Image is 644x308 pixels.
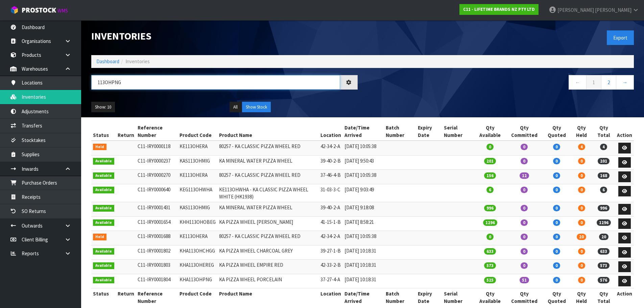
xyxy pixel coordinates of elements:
[557,7,594,13] span: [PERSON_NAME]
[319,202,343,217] td: 39-40-2-A
[343,288,384,306] th: Date/Time Arrived
[319,155,343,170] td: 39-40-2-B
[521,144,528,150] span: 0
[116,288,136,306] th: Return
[577,234,586,240] span: 20
[319,216,343,231] td: 41-15-1-B
[136,288,178,306] th: Reference Number
[592,122,615,141] th: Qty Total
[486,234,494,240] span: 0
[571,122,592,141] th: Qty Held
[217,141,319,155] td: 80257 - KA CLASSIC PIZZA WHEEL RED
[521,248,528,255] span: 0
[93,205,114,212] span: Available
[598,205,610,211] span: 996
[486,187,494,193] span: 6
[600,187,607,193] span: 6
[217,170,319,184] td: 80257 - KA CLASSIC PIZZA WHEEL RED
[319,122,343,141] th: Location
[242,102,271,113] button: Show Stock
[484,205,496,211] span: 996
[93,248,114,255] span: Available
[93,219,114,226] span: Available
[178,274,217,288] td: KHA113OHPNG
[598,172,610,179] span: 168
[553,248,560,255] span: 0
[91,102,115,113] button: Show: 10
[607,30,634,45] button: Export
[578,144,585,150] span: 4
[217,122,319,141] th: Product Name
[93,158,114,165] span: Available
[506,288,543,306] th: Qty Committed
[553,205,560,211] span: 0
[125,58,150,65] span: Inventories
[178,170,217,184] td: KE113OHERA
[93,187,114,193] span: Available
[178,155,217,170] td: KAS113OHMIG
[578,158,585,164] span: 0
[598,248,610,255] span: 633
[230,102,241,113] button: All
[93,234,106,240] span: Held
[474,122,506,141] th: Qty Available
[553,187,560,193] span: 0
[10,6,19,14] img: cube-alt.png
[343,202,384,217] td: [DATE] 9:18:08
[319,245,343,260] td: 39-27-1-B
[217,245,319,260] td: KA PIZZA WHEEL CHARCOAL GREY
[553,262,560,269] span: 0
[217,231,319,245] td: 80257 - KA CLASSIC PIZZA WHEEL RED
[463,6,535,12] strong: C11 - LIFETIME BRANDS NZ PTY LTD
[598,158,610,164] span: 201
[343,231,384,245] td: [DATE] 10:05:38
[578,205,585,211] span: 0
[343,216,384,231] td: [DATE] 8:58:21
[136,155,178,170] td: C11-IRY0000237
[416,122,443,141] th: Expiry Date
[571,288,592,306] th: Qty Held
[578,172,585,179] span: 0
[319,141,343,155] td: 42-34-2-A
[474,288,506,306] th: Qty Available
[615,288,634,306] th: Action
[506,122,543,141] th: Qty Committed
[319,260,343,274] td: 42-33-2-B
[586,75,601,90] a: 1
[178,288,217,306] th: Product Code
[178,122,217,141] th: Product Code
[597,219,611,226] span: 1296
[178,202,217,217] td: KAS113OHMIG
[136,202,178,217] td: C11-IRY0001431
[368,75,634,92] nav: Page navigation
[578,248,585,255] span: 0
[93,277,114,284] span: Available
[521,205,528,211] span: 0
[136,231,178,245] td: C11-IRY0001688
[343,184,384,202] td: [DATE] 9:03:49
[598,277,610,283] span: 576
[217,288,319,306] th: Product Name
[521,219,528,226] span: 0
[178,231,217,245] td: KE113OHERA
[217,184,319,202] td: KE113OHWHA - KA CLASSIC PIZZA WHEEL WHITE (HK1938)
[343,170,384,184] td: [DATE] 10:05:38
[442,122,474,141] th: Serial Number
[91,30,358,42] h1: Inventories
[178,184,217,202] td: KEG113OHWHA
[520,172,529,179] span: 12
[136,245,178,260] td: C11-IRY0001802
[93,172,114,179] span: Available
[343,155,384,170] td: [DATE] 9:50:43
[22,6,56,15] span: ProStock
[319,170,343,184] td: 37-46-4-B
[91,75,340,90] input: Search inventories
[217,202,319,217] td: KA MINERAL WATER PIZZA WHEEL
[484,277,496,283] span: 525
[599,234,609,240] span: 20
[178,141,217,155] td: KE113OHERA
[343,141,384,155] td: [DATE] 10:05:38
[442,288,474,306] th: Serial Number
[569,75,587,90] a: ←
[343,260,384,274] td: [DATE] 10:18:31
